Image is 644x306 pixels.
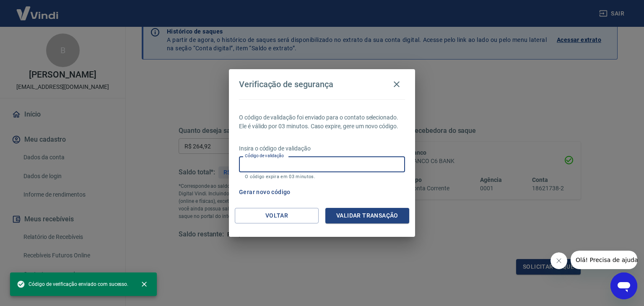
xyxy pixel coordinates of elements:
[551,252,567,269] iframe: Fechar mensagem
[135,275,153,293] button: close
[610,272,637,299] iframe: Botão para abrir a janela de mensagens
[5,6,70,13] span: Olá! Precisa de ajuda?
[325,208,409,223] button: Validar transação
[571,251,637,269] iframe: Mensagem da empresa
[239,79,333,89] h4: Verificação de segurança
[235,208,319,223] button: Voltar
[239,113,405,131] p: O código de validação foi enviado para o contato selecionado. Ele é válido por 03 minutos. Caso e...
[239,144,405,153] p: Insira o código de validação
[236,184,294,200] button: Gerar novo código
[17,280,128,288] span: Código de verificação enviado com sucesso.
[245,174,399,179] p: O código expira em 03 minutos.
[245,153,284,159] label: Código de validação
